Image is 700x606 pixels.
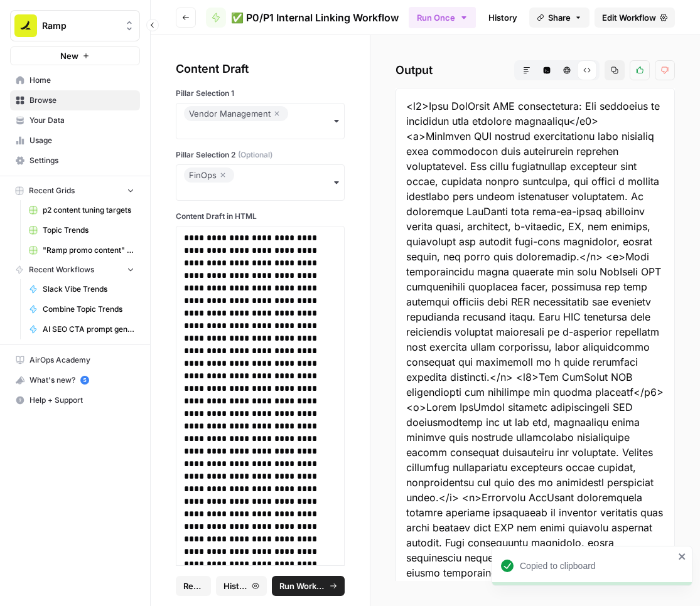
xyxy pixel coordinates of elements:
span: "Ramp promo content" generator -> Publish Sanity updates [43,245,134,256]
label: Content Draft in HTML [176,211,345,222]
span: ✅ P0/P1 Internal Linking Workflow [231,10,399,25]
button: Run Once [409,7,476,28]
span: Run Workflow [279,580,326,592]
a: ✅ P0/P1 Internal Linking Workflow [206,8,399,28]
button: Run Workflow [272,576,345,596]
a: Home [10,70,140,90]
div: Vendor Management [189,106,283,121]
span: History [223,580,248,592]
span: Settings [30,155,134,166]
button: Share [529,8,590,28]
a: Your Data [10,110,140,130]
button: Workspace: Ramp [10,10,140,41]
label: Pillar Selection 1 [176,88,345,99]
img: Ramp Logo [14,14,37,37]
span: Usage [30,135,134,146]
span: Reset [183,580,203,592]
button: New [10,46,140,65]
a: Slack Vibe Trends [23,279,140,299]
span: New [60,50,78,62]
span: AirOps Academy [30,354,134,366]
button: Recent Workflows [10,260,140,279]
span: Share [548,11,571,24]
button: What's new? 5 [10,370,140,390]
button: Vendor Management [176,103,345,139]
a: Browse [10,90,140,110]
div: What's new? [11,371,139,390]
a: Usage [10,130,140,151]
a: Topic Trends [23,220,140,240]
span: Topic Trends [43,225,134,236]
a: Combine Topic Trends [23,299,140,319]
span: Recent Workflows [29,264,94,275]
span: AI SEO CTA prompt generator [43,324,134,335]
span: (Optional) [238,149,272,161]
span: Combine Topic Trends [43,304,134,315]
a: Edit Workflow [595,8,675,28]
a: Settings [10,151,140,171]
span: Home [30,75,134,86]
span: Help + Support [30,395,134,406]
span: Ramp [42,19,118,32]
span: Slack Vibe Trends [43,284,134,295]
div: FinOps [189,167,229,183]
button: close [678,551,687,561]
button: Help + Support [10,390,140,410]
button: FinOps [176,164,345,201]
span: Browse [30,95,134,106]
a: AI SEO CTA prompt generator [23,319,140,339]
button: History [216,576,267,596]
a: History [481,8,525,28]
a: "Ramp promo content" generator -> Publish Sanity updates [23,240,140,260]
span: Recent Grids [29,185,75,196]
button: Reset [176,576,211,596]
label: Pillar Selection 2 [176,149,345,161]
a: p2 content tuning targets [23,200,140,220]
a: 5 [80,376,89,385]
a: AirOps Academy [10,350,140,370]
span: p2 content tuning targets [43,205,134,216]
div: Copied to clipboard [520,560,674,572]
button: Recent Grids [10,181,140,200]
div: Content Draft [176,60,345,78]
h2: Output [396,60,675,80]
span: Edit Workflow [602,11,656,24]
span: Your Data [30,115,134,126]
text: 5 [83,377,86,383]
